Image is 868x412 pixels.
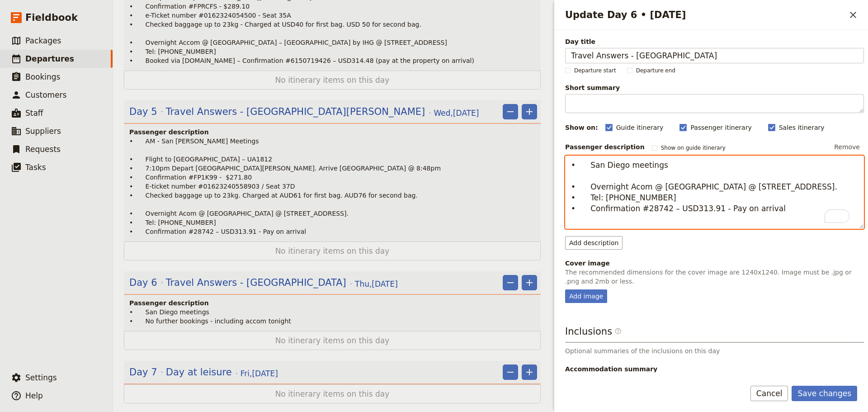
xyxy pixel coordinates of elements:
[129,105,479,118] button: Edit day information
[434,108,479,118] span: Wed , [DATE]
[503,365,518,380] button: Remove
[574,67,616,74] span: Departure start
[565,365,864,374] span: Accommodation summary
[845,7,861,23] button: Close drawer
[129,128,537,137] h4: Passenger description
[616,123,664,132] span: Guide itinerary
[565,236,623,250] button: Add description
[25,109,43,118] span: Staff
[661,144,726,152] span: Show on guide itinerary
[750,386,788,401] button: Cancel
[690,123,751,132] span: Passenger itinerary
[565,268,864,286] p: The recommended dimensions for the cover image are 1240x1240. Image must be .jpg or .png and 2mb ...
[153,75,511,85] span: No itinerary items on this day
[565,8,845,22] h2: Update Day 6 • [DATE]
[614,327,622,335] span: ​
[565,156,864,229] textarea: To enrich screen reader interactions, please activate Accessibility in Grammarly extension settings
[129,365,157,379] span: Day 7
[129,276,157,289] span: Day 6
[355,279,398,289] span: Thu , [DATE]
[129,365,278,379] button: Edit day information
[166,365,232,379] span: Day at leisure
[792,386,857,401] button: Save changes
[25,36,61,45] span: Packages
[565,94,864,113] textarea: Short summary
[25,90,66,99] span: Customers
[25,145,61,154] span: Requests
[129,137,537,236] p: • AM - San [PERSON_NAME] Meetings • Flight to [GEOGRAPHIC_DATA] – UA1812 • 7:10pm Depart [GEOGRAP...
[565,142,645,152] label: Passenger description
[779,123,825,132] span: Sales itinerary
[522,275,537,290] button: Add
[166,105,425,118] span: Travel Answers - [GEOGRAPHIC_DATA][PERSON_NAME]
[153,335,511,346] span: No itinerary items on this day
[241,368,278,379] span: Fri , [DATE]
[25,163,46,172] span: Tasks
[166,276,346,289] span: Travel Answers - [GEOGRAPHIC_DATA]
[565,123,598,132] div: Show on:
[129,308,537,326] p: • San Diego meetings • No further bookings - including accom tonight
[522,104,537,119] button: Add
[503,104,518,119] button: Remove
[565,37,864,46] span: Day title
[614,327,622,338] span: ​
[565,289,607,303] div: Add image
[830,140,864,154] button: Remove
[565,83,864,92] span: Short summary
[565,325,864,343] h3: Inclusions
[25,72,60,81] span: Bookings
[25,54,74,63] span: Departures
[129,105,157,118] span: Day 5
[25,11,78,24] span: Fieldbook
[636,67,675,74] span: Departure end
[129,276,398,289] button: Edit day information
[129,298,537,308] h4: Passenger description
[25,127,61,136] span: Suppliers
[503,275,518,290] button: Remove
[25,373,57,382] span: Settings
[565,48,864,63] input: Day title
[565,346,864,355] p: Optional summaries of the inclusions on this day
[153,388,511,399] span: No itinerary items on this day
[153,246,511,256] span: No itinerary items on this day
[565,259,864,268] div: Cover image
[25,391,43,400] span: Help
[522,365,537,380] button: Add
